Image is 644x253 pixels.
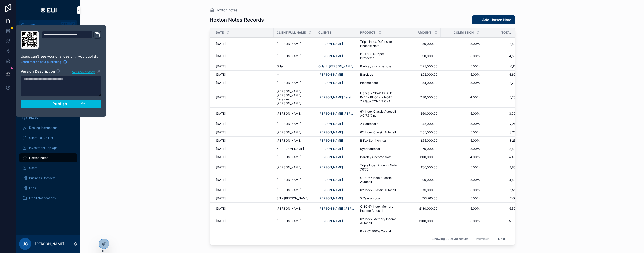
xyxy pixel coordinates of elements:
[444,155,480,159] a: 4.00%
[216,219,271,223] a: [DATE]
[21,100,101,108] button: Publish
[406,112,438,116] span: £60,000.00
[19,153,77,162] a: Hoxton notes
[61,22,70,27] span: Ctrl
[444,54,480,58] span: 5.00%
[318,155,354,159] a: [PERSON_NAME]
[318,219,343,223] a: [PERSON_NAME]
[29,136,53,140] span: Client To-Do List
[486,139,518,143] a: 3,250
[318,139,354,143] a: [PERSON_NAME]
[360,163,400,172] span: Triple Index Phoenix Note 70:70
[216,207,271,211] a: [DATE]
[486,112,518,116] a: 3,000
[216,155,271,159] a: [DATE]
[318,155,343,159] span: [PERSON_NAME]
[318,188,343,192] span: [PERSON_NAME]
[486,64,518,68] a: 6,150
[318,81,343,85] a: [PERSON_NAME]
[277,178,312,182] a: [PERSON_NAME]
[406,139,438,143] a: £65,000.00
[277,81,312,85] a: [PERSON_NAME]
[21,60,67,64] a: Learn more about publishing
[277,73,280,77] span: --
[472,15,515,24] button: Add Hoxton Note
[406,73,438,77] a: £92,000.00
[486,42,518,46] a: 2,500
[360,122,400,126] a: 2 x autocalls
[277,139,312,143] a: [PERSON_NAME]
[486,155,518,159] a: 4,400
[360,130,396,134] span: 6Y Index Classic Autocall
[318,147,343,151] a: [PERSON_NAME]
[444,196,480,200] a: 5.00%
[486,207,518,211] span: 6,500
[318,196,354,200] a: [PERSON_NAME]
[19,194,77,203] a: Email Notifications
[19,174,77,183] a: Business Contacts
[486,95,518,99] span: 5,200
[406,155,438,159] a: £110,000.00
[444,165,480,170] a: 5.00%
[486,178,518,182] a: 4,500
[216,139,226,143] span: [DATE]
[444,64,480,68] a: 5.00%
[444,95,480,99] span: 4.00%
[216,122,226,126] span: [DATE]
[406,81,438,85] a: £54,000.00
[216,95,226,99] span: [DATE]
[216,95,271,99] a: [DATE]
[406,196,438,200] a: £53,260.00
[318,130,343,134] span: [PERSON_NAME]
[444,207,480,211] span: 5.00%
[486,122,518,126] span: 7,250
[406,188,438,192] span: £31,000.00
[277,155,312,159] a: [PERSON_NAME]
[277,54,312,58] a: [PERSON_NAME]
[277,196,312,200] a: SN - [PERSON_NAME]
[277,188,301,192] span: [PERSON_NAME]
[71,23,75,27] span: K
[444,130,480,134] span: 5.00%
[29,186,36,190] span: Fees
[216,73,226,77] span: [DATE]
[216,188,271,192] a: [DATE]
[29,196,56,200] span: Email Notifications
[360,91,400,103] span: USD SIX YEAR TRIPLE INDEX PHOENIX NOTE 7.2%pa CONDITIONAL
[486,196,518,200] span: 2,663
[277,139,301,143] span: [PERSON_NAME]
[318,196,343,200] span: [PERSON_NAME]
[318,73,343,77] a: [PERSON_NAME]
[360,122,378,126] span: 2 x autocalls
[406,165,438,170] a: £36,000.00
[277,112,312,116] a: [PERSON_NAME]
[360,52,400,60] span: BBA 100%Capital Protected
[406,130,438,134] span: £165,000.00
[318,42,343,46] span: [PERSON_NAME]
[277,42,301,46] span: [PERSON_NAME]
[486,188,518,192] span: 1,550
[486,165,518,170] a: 1,800
[19,163,77,173] a: Users
[318,54,343,58] a: [PERSON_NAME]
[216,8,238,13] span: Hoxton notes
[216,122,271,126] a: [DATE]
[277,188,312,192] a: [PERSON_NAME]
[216,196,271,200] a: [DATE]
[318,147,354,151] a: [PERSON_NAME]
[406,147,438,151] span: £70,000.00
[406,219,438,223] a: £100,000.00
[216,147,226,151] span: [DATE]
[318,64,354,68] a: Orlaith [PERSON_NAME]
[360,139,387,143] span: BBVA Semi Annual
[360,155,400,159] a: Barclays Income Note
